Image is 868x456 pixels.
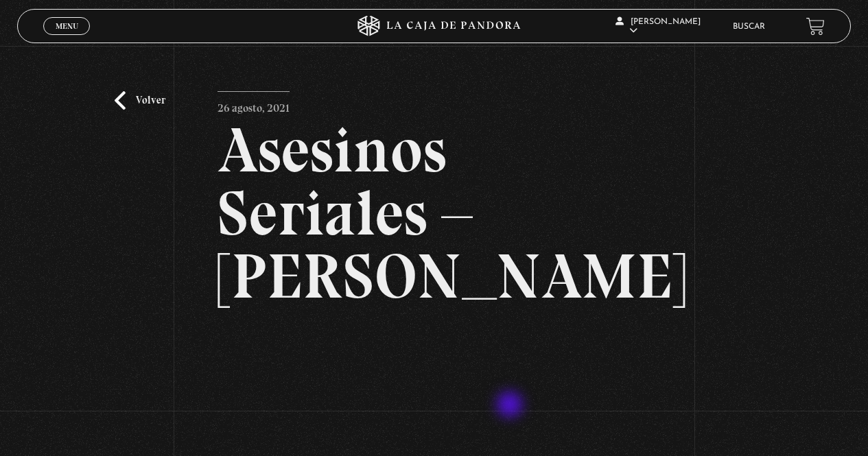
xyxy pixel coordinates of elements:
p: 26 agosto, 2021 [218,91,290,119]
h2: Asesinos Seriales – [PERSON_NAME] [218,119,650,308]
span: Menu [56,22,78,30]
a: View your shopping cart [806,17,825,36]
a: Volver [115,91,165,110]
span: Cerrar [51,34,83,43]
span: [PERSON_NAME] [615,18,701,35]
a: Buscar [733,23,765,31]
